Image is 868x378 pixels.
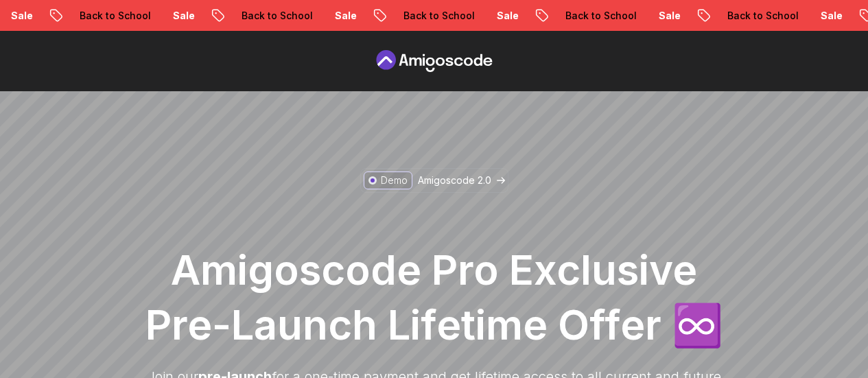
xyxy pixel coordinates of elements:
p: Back to School [67,9,161,23]
h1: Amigoscode Pro Exclusive Pre-Launch Lifetime Offer ♾️ [139,242,729,352]
p: Back to School [715,9,808,23]
p: Sale [808,9,852,23]
p: Sale [646,9,690,23]
p: Sale [161,9,204,23]
p: Back to School [553,9,646,23]
p: Sale [484,9,528,23]
p: Back to School [391,9,484,23]
p: Back to School [229,9,322,23]
a: Pre Order page [373,50,496,72]
p: Amigoscode 2.0 [418,174,491,187]
p: Sale [322,9,366,23]
a: DemoAmigoscode 2.0 [360,168,508,193]
p: Demo [381,174,408,187]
